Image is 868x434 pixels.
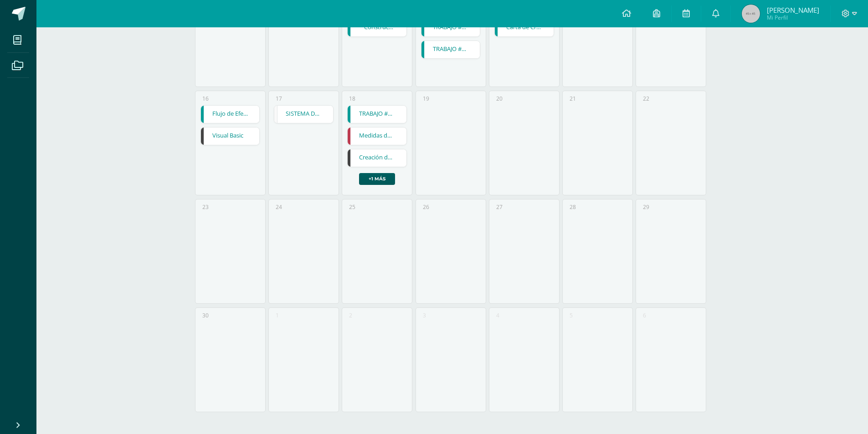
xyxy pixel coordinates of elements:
[202,95,209,102] div: 16
[570,203,576,211] div: 28
[643,203,649,211] div: 29
[495,19,554,36] a: Carta de Crédito de Importación y Exportación.
[348,106,406,123] a: TRABAJO #2 - OBSTÁCULOS DE LA DEMOCRACIA
[347,105,407,123] div: TRABAJO #2 - OBSTÁCULOS DE LA DEMOCRACIA | Tarea
[421,19,480,36] a: TRABAJO #2 - EL SALARIO
[347,127,407,145] div: Medidas de Dispersión datos agrupados | Tarea
[767,14,819,21] span: Mi Perfil
[494,19,554,37] div: Carta de Crédito de Importación y Exportación. | Tarea
[496,311,499,319] div: 4
[570,95,576,102] div: 21
[421,41,480,58] a: TRABAJO #1 - PLANEAMIENTO
[423,311,426,319] div: 3
[349,95,355,102] div: 18
[767,5,819,15] span: [PERSON_NAME]
[202,203,209,211] div: 23
[742,5,760,23] img: 45x45
[201,128,260,145] a: Visual Basic
[643,311,646,319] div: 6
[200,105,260,123] div: Flujo de Efectivo | Tarea
[643,95,649,102] div: 22
[359,173,395,185] a: +1 más
[276,203,282,211] div: 24
[276,311,279,319] div: 1
[202,311,209,319] div: 30
[570,311,573,319] div: 5
[348,149,406,167] a: Creación de Consultas
[274,105,334,123] div: SISTEMA DE FLUJO | Evento
[349,203,355,211] div: 25
[423,95,429,102] div: 19
[347,149,407,167] div: Creación de Consultas | Tarea
[349,311,352,319] div: 2
[421,41,481,59] div: TRABAJO #1 - PLANEAMIENTO | Tarea
[496,203,503,211] div: 27
[201,106,260,123] a: Flujo de Efectivo
[421,19,481,37] div: TRABAJO #2 - EL SALARIO | Tarea
[347,19,407,37] div:  Construcción de bienes de dominio público. | Tarea
[496,95,503,102] div: 20
[200,127,260,145] div: Visual Basic | Tarea
[276,95,282,102] div: 17
[274,106,333,123] a: SISTEMA DE FLUJO
[423,203,429,211] div: 26
[348,128,406,145] a: Medidas de Dispersión datos agrupados
[348,19,406,36] a:  Construcción de bienes de dominio público.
